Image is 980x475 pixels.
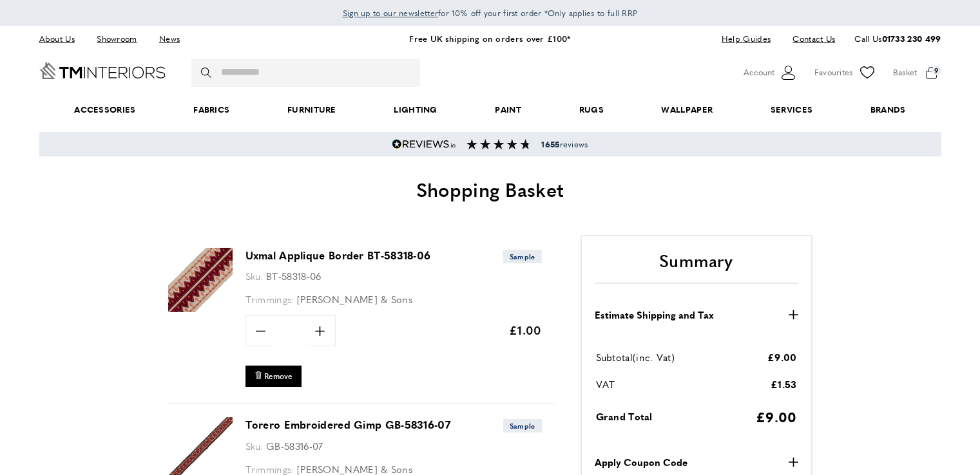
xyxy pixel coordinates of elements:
[409,32,570,44] a: Free UK shipping on orders over £100*
[266,439,323,452] span: GB-58316-07
[365,90,466,129] a: Lighting
[596,377,615,391] span: VAT
[595,307,798,322] button: Estimate Shipping and Tax
[541,138,559,150] strong: 1655
[633,90,742,129] a: Wallpaper
[814,66,853,79] span: Favourites
[245,248,431,263] a: Uxmal Applique Border BT-58318-06
[744,66,774,79] span: Account
[854,32,941,46] p: Call Us
[841,90,934,129] a: Brands
[164,90,258,129] a: Fabrics
[343,6,439,19] a: Sign up to our newsletter
[245,439,264,452] span: Sku:
[595,249,798,284] h2: Summary
[87,30,146,48] a: Showroom
[343,7,638,19] span: for 10% off your first order *Only applies to full RRP
[595,454,798,470] button: Apply Coupon Code
[245,269,264,283] span: Sku:
[168,303,233,314] a: Uxmal Applique Border BT-58318-06
[595,454,687,470] strong: Apply Coupon Code
[783,30,835,48] a: Contact Us
[149,30,189,48] a: News
[416,175,564,203] span: Shopping Basket
[550,90,633,129] a: Rugs
[201,59,214,87] button: Search
[45,90,164,129] span: Accessories
[756,407,797,426] span: £9.00
[392,139,456,149] img: Reviews.io 5 stars
[39,30,84,48] a: About Us
[245,417,451,432] a: Torero Embroidered Gimp GB-58316-07
[595,307,714,322] strong: Estimate Shipping and Tax
[509,322,542,338] span: £1.00
[771,377,797,391] span: £1.53
[264,371,293,382] span: Remove
[633,350,675,364] span: (inc. Vat)
[245,292,294,306] span: Trimmings:
[882,32,941,44] a: 01733 230 499
[466,139,531,149] img: Reviews section
[245,366,302,387] button: Remove Uxmal Applique Border BT-58318-06
[168,248,233,312] img: Uxmal Applique Border BT-58318-06
[814,63,877,82] a: Favourites
[39,62,166,79] a: Go to Home page
[596,409,653,423] span: Grand Total
[466,90,550,129] a: Paint
[744,63,798,82] button: Customer Account
[503,419,542,433] span: Sample
[266,269,321,283] span: BT-58318-06
[258,90,365,129] a: Furniture
[596,350,633,364] span: Subtotal
[297,292,412,306] span: [PERSON_NAME] & Sons
[503,250,542,263] span: Sample
[712,30,780,48] a: Help Guides
[767,350,797,364] span: £9.00
[343,7,439,19] span: Sign up to our newsletter
[742,90,841,129] a: Services
[541,139,588,149] span: reviews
